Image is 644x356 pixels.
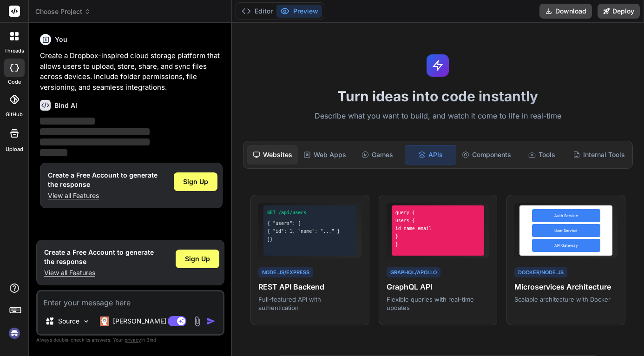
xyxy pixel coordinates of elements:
span: privacy [125,337,141,343]
span: ‌ [40,128,150,135]
h1: Create a Free Account to generate the response [44,248,154,266]
div: User Service [532,224,600,237]
label: Upload [6,145,23,153]
h4: GraphQL API [387,281,490,292]
img: Pick Models [82,317,90,325]
div: GET /api/users [267,209,353,216]
h6: You [55,35,67,44]
div: Node.js/Express [258,267,313,278]
div: GraphQL/Apollo [387,267,440,278]
div: Auth Service [532,209,600,222]
div: Docker/Node.js [514,267,567,278]
h1: Turn ideas into code instantly [237,88,638,105]
h6: Bind AI [54,101,77,110]
span: Sign Up [183,177,208,186]
div: Components [458,145,515,165]
button: Editor [238,5,276,18]
img: Claude 4 Sonnet [100,316,109,326]
div: query { [395,209,481,216]
div: Web Apps [300,145,350,165]
img: signin [7,325,22,341]
p: Always double-check its answers. Your in Bind [36,336,224,344]
div: ]} [267,236,353,243]
button: Download [539,4,592,19]
h1: Create a Free Account to generate the response [48,171,158,189]
p: View all Features [44,268,154,277]
button: Preview [276,5,322,18]
div: Internal Tools [569,145,629,165]
div: users { [395,217,481,224]
button: Deploy [598,4,640,19]
p: View all Features [48,191,158,200]
p: Create a Dropbox-inspired cloud storage platform that allows users to upload, store, share, and s... [40,51,223,92]
img: attachment [192,316,203,327]
p: Full-featured API with authentication [258,295,361,312]
span: ‌ [40,149,67,156]
label: GitHub [6,111,23,119]
div: { "users": [ [267,220,353,227]
span: Choose Project [35,7,91,16]
p: Describe what you want to build, and watch it come to life in real-time [237,110,638,122]
div: { "id": 1, "name": "..." } [267,228,353,235]
div: } [395,233,481,240]
label: threads [4,47,24,55]
div: id name email [395,225,481,232]
div: } [395,241,481,248]
span: ‌ [40,118,95,125]
div: Games [352,145,403,165]
img: icon [206,316,216,326]
div: Websites [247,145,298,165]
div: APIs [405,145,456,165]
div: API Gateway [532,239,600,252]
h4: Microservices Architecture [514,281,618,292]
p: Flexible queries with real-time updates [387,295,490,312]
div: Tools [517,145,567,165]
h4: REST API Backend [258,281,361,292]
p: Source [58,316,79,326]
p: [PERSON_NAME] 4 S.. [113,316,182,326]
p: Scalable architecture with Docker [514,295,618,303]
label: code [8,78,21,86]
span: Sign Up [185,254,210,264]
span: ‌ [40,138,150,145]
